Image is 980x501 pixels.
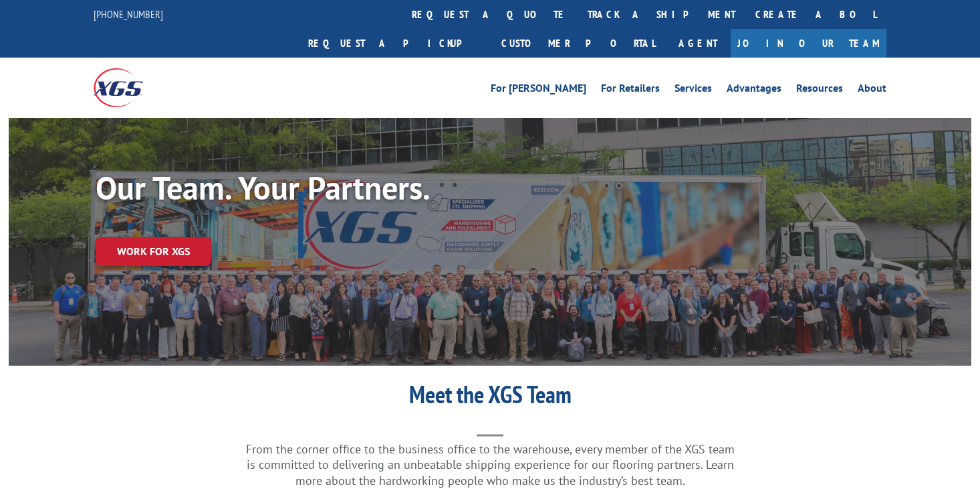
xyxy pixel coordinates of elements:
[298,29,491,58] a: Request a pickup
[858,83,886,98] a: About
[223,382,757,413] h1: Meet the XGS Team
[727,83,781,98] a: Advantages
[223,441,757,489] p: From the corner office to the business office to the warehouse, every member of the XGS team is c...
[491,83,586,98] a: For [PERSON_NAME]
[96,237,211,266] a: Work for XGS
[796,83,843,98] a: Resources
[665,29,731,58] a: Agent
[601,83,660,98] a: For Retailers
[94,7,163,21] a: [PHONE_NUMBER]
[96,171,497,210] h1: Our Team. Your Partners.
[731,29,886,58] a: Join Our Team
[491,29,665,58] a: Customer Portal
[675,83,712,98] a: Services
